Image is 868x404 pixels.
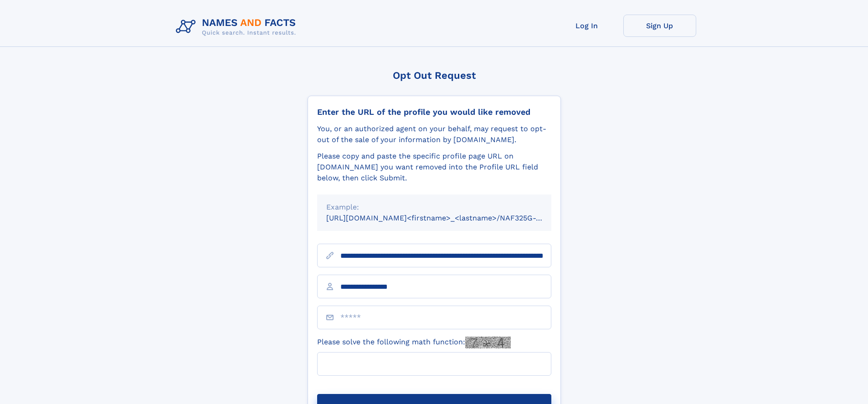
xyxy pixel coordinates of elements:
[308,70,561,81] div: Opt Out Request
[326,202,542,213] div: Example:
[550,15,623,37] a: Log In
[623,15,696,37] a: Sign Up
[317,337,511,348] label: Please solve the following math function:
[172,15,303,39] img: Logo Names and Facts
[317,123,551,145] div: You, or an authorized agent on your behalf, may request to opt-out of the sale of your informatio...
[317,107,551,117] div: Enter the URL of the profile you would like removed
[326,214,569,222] small: [URL][DOMAIN_NAME]<firstname>_<lastname>/NAF325G-xxxxxxxx
[317,151,551,184] div: Please copy and paste the specific profile page URL on [DOMAIN_NAME] you want removed into the Pr...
